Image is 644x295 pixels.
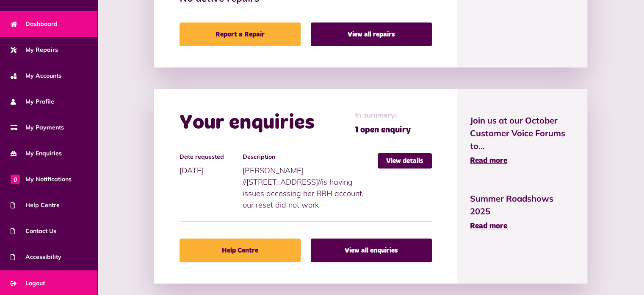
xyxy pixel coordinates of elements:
[11,253,61,261] span: Accessibility
[11,20,58,28] span: Dashboard
[11,149,62,158] span: My Enquiries
[470,114,575,152] span: Join us at our October Customer Voice Forums to...
[11,279,45,288] span: Logout
[11,71,61,80] span: My Accounts
[180,22,301,46] a: Report a Repair
[470,192,575,232] a: Summer Roadshows 2025 Read more
[470,114,575,167] a: Join us at our October Customer Voice Forums to... Read more
[11,123,64,132] span: My Payments
[11,45,58,54] span: My Repairs
[470,222,507,230] span: Read more
[180,111,315,135] h2: Your enquiries
[180,153,238,160] h4: Date requested
[180,153,243,176] div: [DATE]
[311,239,432,262] a: View all enquiries
[11,174,20,184] span: 0
[470,192,575,218] span: Summer Roadshows 2025
[243,153,373,160] h4: Description
[355,124,411,136] span: 1 open enquiry
[243,153,378,211] div: [PERSON_NAME] //[STREET_ADDRESS]//is having issues accessing her RBH account, our reset did not work
[11,201,60,210] span: Help Centre
[11,97,54,106] span: My Profile
[11,227,56,236] span: Contact Us
[355,110,411,121] span: In summary:
[11,175,72,184] span: My Notifications
[180,239,301,262] a: Help Centre
[378,153,432,169] a: View details
[311,22,432,46] a: View all repairs
[470,157,507,165] span: Read more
